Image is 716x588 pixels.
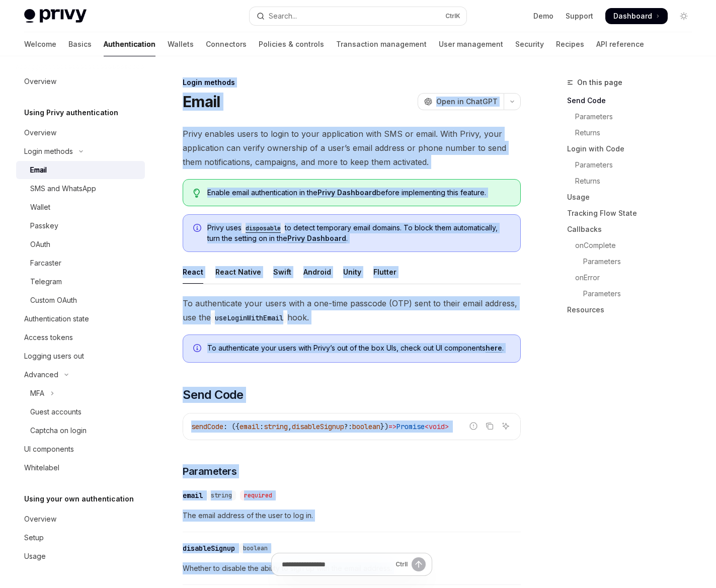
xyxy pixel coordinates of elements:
a: Callbacks [567,221,700,237]
span: > [445,422,449,431]
span: sendCode [191,422,223,431]
a: Dashboard [605,8,668,24]
a: Demo [533,11,553,21]
svg: Info [193,224,203,234]
div: Captcha on login [30,425,87,437]
div: Custom OAuth [30,294,77,306]
a: SMS and WhatsApp [16,180,145,198]
button: Ask AI [499,419,512,433]
svg: Tip [193,189,200,198]
input: Ask a question... [282,553,391,575]
a: Connectors [206,32,247,56]
a: Transaction management [336,32,427,56]
a: UI components [16,440,145,458]
div: UI components [24,443,74,455]
div: email [183,490,203,500]
div: Whitelabel [24,462,59,474]
div: OAuth [30,238,50,250]
a: Guest accounts [16,403,145,421]
a: Returns [567,125,700,141]
div: Overview [24,75,56,88]
div: Logging users out [24,350,84,362]
span: Dashboard [613,11,652,21]
a: Resources [567,302,700,318]
div: Wallet [30,201,50,213]
a: Email [16,161,145,179]
a: Support [566,11,593,21]
a: Usage [16,547,145,565]
a: Parameters [567,286,700,302]
button: Toggle Login methods section [16,142,145,160]
img: light logo [24,9,87,23]
div: Login methods [183,77,521,88]
a: Parameters [567,254,700,270]
h5: Using Privy authentication [24,107,118,119]
a: Parameters [567,157,700,173]
div: SMS and WhatsApp [30,183,96,195]
button: Copy the contents from the code block [483,419,496,433]
div: required [240,490,276,500]
a: Parameters [567,109,700,125]
a: Access tokens [16,328,145,347]
div: Login methods [24,145,73,157]
h5: Using your own authentication [24,493,134,505]
span: On this page [577,76,622,89]
div: disableSignup [183,543,235,553]
span: Send Code [183,387,244,403]
button: Send message [412,557,426,571]
a: Authentication state [16,310,145,328]
span: disableSignup [292,422,344,431]
span: email [240,422,260,431]
span: => [388,422,396,431]
div: Access tokens [24,331,73,344]
a: OAuth [16,235,145,254]
a: Policies & controls [259,32,324,56]
a: here [486,344,502,353]
code: disposable [242,223,285,233]
span: void [429,422,445,431]
button: Toggle Advanced section [16,366,145,384]
a: Telegram [16,273,145,291]
span: boolean [352,422,380,431]
div: Telegram [30,276,62,288]
a: Setup [16,529,145,547]
span: < [425,422,429,431]
a: API reference [596,32,644,56]
a: Privy Dashboard [317,188,376,197]
div: Email [30,164,47,176]
div: Flutter [373,260,396,284]
div: Unity [343,260,361,284]
a: onComplete [567,237,700,254]
span: Privy uses to detect temporary email domains. To block them automatically, turn the setting on in... [207,223,510,243]
code: useLoginWithEmail [211,312,287,323]
a: Usage [567,189,700,205]
a: Returns [567,173,700,189]
div: Passkey [30,220,58,232]
a: Overview [16,510,145,528]
div: Guest accounts [30,406,82,418]
button: Report incorrect code [467,419,480,433]
a: Captcha on login [16,422,145,440]
a: Logging users out [16,347,145,365]
a: Whitelabel [16,459,145,477]
a: Wallets [168,32,194,56]
div: Overview [24,127,56,139]
div: Advanced [24,369,58,381]
a: Login with Code [567,141,700,157]
a: onError [567,270,700,286]
span: The email address of the user to log in. [183,510,521,522]
button: Open search [250,7,467,25]
a: disposable [242,223,285,232]
a: Custom OAuth [16,291,145,309]
div: MFA [30,387,44,399]
span: Parameters [183,464,236,478]
div: React Native [215,260,261,284]
div: React [183,260,203,284]
a: Wallet [16,198,145,216]
span: boolean [243,544,268,552]
span: : [260,422,264,431]
div: Usage [24,550,46,562]
a: Tracking Flow State [567,205,700,221]
button: Toggle dark mode [676,8,692,24]
svg: Info [193,344,203,354]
